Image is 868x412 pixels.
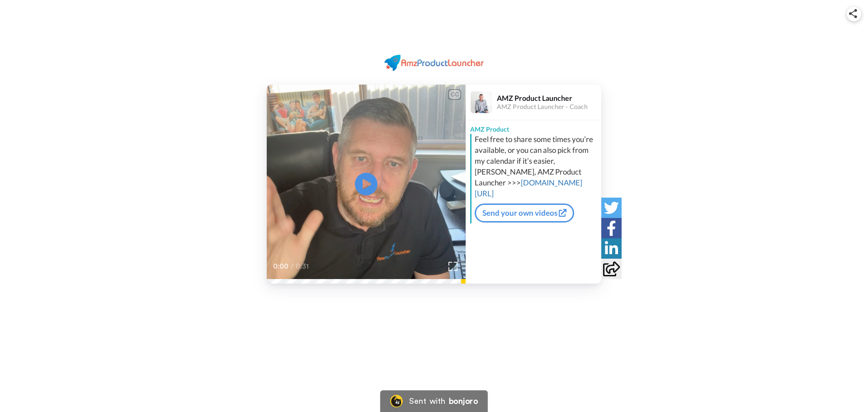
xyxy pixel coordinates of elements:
div: Feel free to share some times you’re available, or you can also pick from my calendar if it’s eas... [475,134,599,199]
div: AMZ Product [466,120,601,134]
span: / [291,261,294,272]
img: Full screen [448,262,458,271]
span: 0:31 [296,261,311,272]
img: ic_share.svg [849,9,857,18]
div: AMZ Product Launcher [497,94,601,102]
div: CC [449,90,460,99]
a: [DOMAIN_NAME][URL] [475,178,582,198]
img: AMZ Product Launcher logo [384,55,484,71]
a: Send your own videos [475,204,574,223]
div: AMZ Product Launcher - Coach [497,103,601,111]
span: 0:00 [273,261,289,272]
img: Profile Image [471,91,492,113]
